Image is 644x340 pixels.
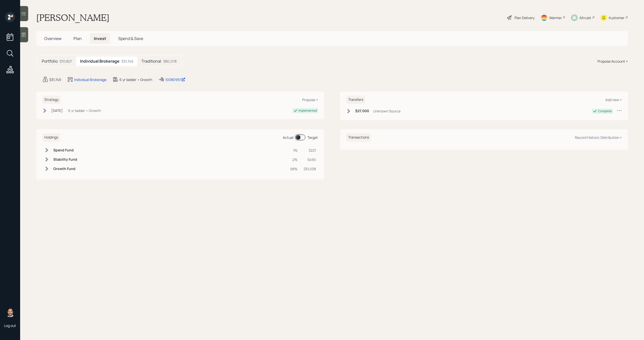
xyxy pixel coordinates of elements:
h5: Traditional [141,59,161,64]
div: Warmer [549,15,562,20]
h6: Transactions [346,133,371,142]
div: $80,078 [163,59,177,64]
div: 98% [290,166,298,172]
div: Individual Brokerage [74,77,106,82]
div: Complete [598,109,612,113]
div: [DATE] [51,108,63,113]
div: Propose + [302,97,318,102]
span: Invest [94,36,106,41]
h6: Stability Fund [53,157,77,162]
div: 1% [290,148,298,153]
h6: Transfers [346,96,365,104]
div: $490 [304,157,316,162]
h6: $27,000 [355,109,369,113]
div: Record Historic Distribution + [575,135,622,140]
div: Altruist [579,15,591,20]
div: 2% [290,157,298,162]
div: 10080951 [165,77,185,82]
h6: Holdings [42,133,60,142]
div: Implemented [299,108,317,113]
div: Plan Delivery [514,15,535,20]
div: $31,749 [122,59,133,64]
h6: Growth Fund [53,167,77,171]
div: Propose Account + [597,59,628,64]
div: $31,749 [49,77,61,82]
div: Target [307,135,318,140]
img: michael-russo-headshot.png [5,307,15,317]
h6: Spend Fund [53,148,77,152]
div: Kustomer [609,15,624,20]
div: $31,038 [304,166,316,172]
div: $221 [304,148,316,153]
div: Unknown Source [373,108,400,114]
h6: Strategy [42,96,61,104]
h5: Portfolio [42,59,58,64]
h1: [PERSON_NAME] [36,12,109,23]
h5: Individual Brokerage [80,59,119,64]
div: $111,827 [60,59,72,64]
div: 6 yr ladder • Growth [68,108,101,113]
span: Spend & Save [118,36,143,41]
div: Add new + [605,97,622,102]
span: Plan [73,36,82,41]
span: Overview [44,36,61,41]
div: Actual [283,135,293,140]
div: Log out [4,323,16,328]
div: 6 yr ladder • Growth [119,77,152,82]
